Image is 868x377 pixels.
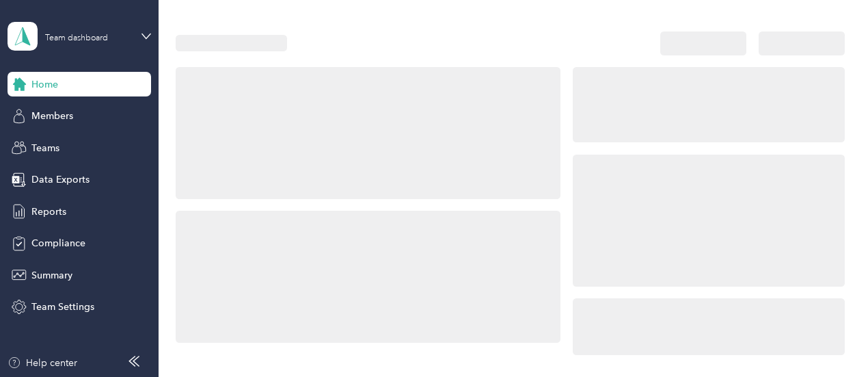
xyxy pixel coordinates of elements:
div: Team dashboard [45,34,108,42]
span: Summary [31,268,72,283]
span: Teams [31,141,59,155]
span: Compliance [31,236,85,250]
span: Members [31,109,73,123]
span: Home [31,77,58,92]
span: Team Settings [31,300,94,314]
span: Reports [31,205,66,219]
button: Help center [8,356,77,370]
span: Data Exports [31,172,90,187]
